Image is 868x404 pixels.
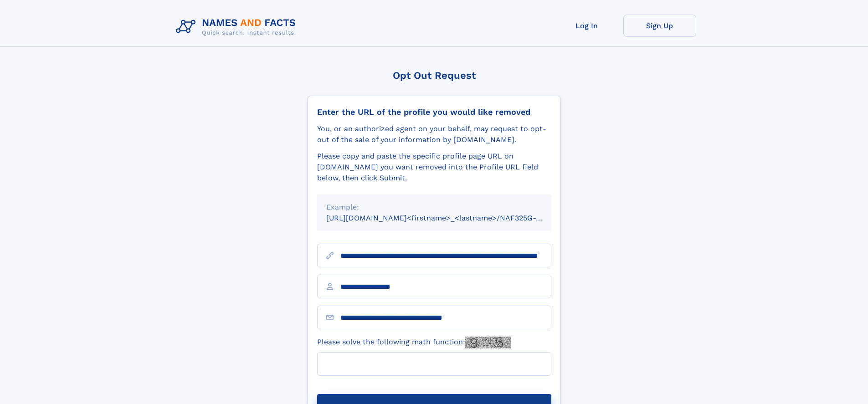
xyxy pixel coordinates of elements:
div: Opt Out Request [308,70,561,81]
img: Logo Names and Facts [172,15,303,39]
div: Please copy and paste the specific profile page URL on [DOMAIN_NAME] you want removed into the Pr... [317,151,551,184]
small: [URL][DOMAIN_NAME]<firstname>_<lastname>/NAF325G-xxxxxxxx [326,214,569,222]
div: Enter the URL of the profile you would like removed [317,107,551,117]
div: You, or an authorized agent on your behalf, may request to opt-out of the sale of your informatio... [317,123,551,145]
a: Sign Up [623,15,696,37]
a: Log In [550,15,623,37]
label: Please solve the following math function: [317,337,511,348]
div: Example: [326,202,542,213]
